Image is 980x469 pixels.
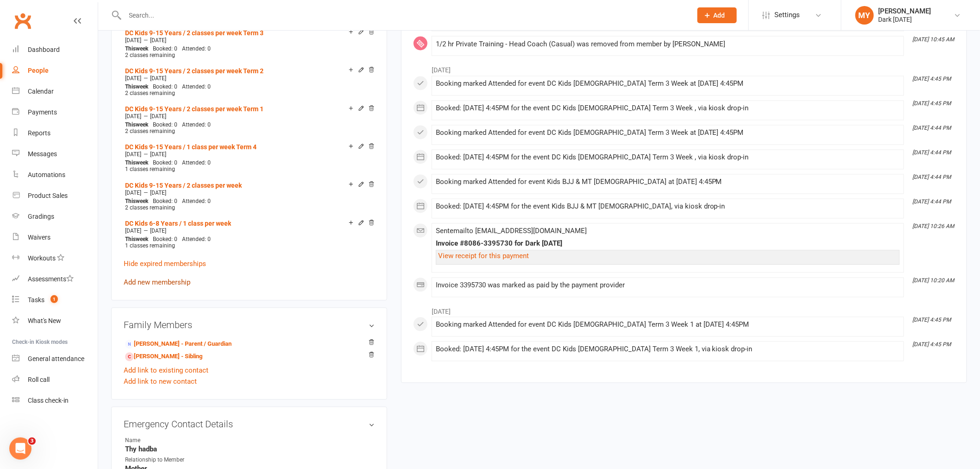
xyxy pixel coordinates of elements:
div: Booked: [DATE] 4:45PM for the event DC Kids [DEMOGRAPHIC_DATA] Term 3 Week 1, via kiosk drop-in [436,346,900,354]
div: General attendance [28,355,84,362]
span: 3 [28,437,36,445]
a: [PERSON_NAME] - Sibling [125,352,202,362]
li: [DATE] [413,61,955,76]
span: This [125,45,136,52]
a: Add link to new contact [124,376,197,387]
span: [DATE] [150,190,166,196]
span: [DATE] [125,114,141,120]
div: Booking marked Attended for event DC Kids [DEMOGRAPHIC_DATA] Term 3 Week 1 at [DATE] 4:45PM [436,321,900,329]
div: Dark [DATE] [879,15,931,24]
a: Add link to existing contact [124,365,208,376]
span: This [125,122,136,128]
div: Workouts [28,254,56,262]
div: Waivers [28,234,50,241]
div: — [123,113,375,120]
a: Messages [12,144,98,165]
div: What's New [28,317,61,324]
div: 1/2 hr Private Training - Head Coach (Casual) was removed from member by [PERSON_NAME] [436,40,900,48]
i: [DATE] 4:45 PM [913,101,951,107]
span: Attended: 0 [182,122,211,128]
div: — [123,151,375,158]
div: Reports [28,129,50,137]
a: Hide expired memberships [124,260,206,268]
div: Tasks [28,296,44,304]
div: MY [855,6,874,25]
a: [PERSON_NAME] - Parent / Guardian [125,340,232,349]
div: week [123,160,151,166]
span: 1 [50,295,58,303]
div: Relationship to Member [125,456,201,465]
div: week [123,236,151,243]
div: Gradings [28,213,54,220]
i: [DATE] 4:44 PM [913,150,951,156]
h3: Family Members [124,320,375,330]
a: Roll call [12,369,98,390]
iframe: Intercom live chat [9,437,31,460]
span: Booked: 0 [153,122,177,128]
div: Booking marked Attended for event DC Kids [DEMOGRAPHIC_DATA] Term 3 Week at [DATE] 4:45PM [436,80,900,88]
i: [DATE] 4:45 PM [913,76,951,82]
a: DC Kids 6-8 Years / 1 class per week [125,220,231,228]
a: Payments [12,102,98,123]
div: Roll call [28,376,50,383]
div: Booked: [DATE] 4:45PM for the event DC Kids [DEMOGRAPHIC_DATA] Term 3 Week , via kiosk drop-in [436,154,900,162]
li: [DATE] [413,302,955,317]
span: [DATE] [125,228,141,234]
span: Attended: 0 [182,45,211,52]
a: DC Kids 9-15 Years / 2 classes per week Term 2 [125,68,264,75]
span: Attended: 0 [182,160,211,166]
a: DC Kids 9-15 Years / 2 classes per week Term 3 [125,29,264,37]
span: 1 classes remaining [125,166,175,173]
span: Sent email to [EMAIL_ADDRESS][DOMAIN_NAME] [436,227,587,235]
div: Calendar [28,88,54,95]
a: Calendar [12,81,98,102]
h3: Emergency Contact Details [124,419,375,430]
a: Workouts [12,248,98,269]
div: week [123,84,151,90]
div: week [123,122,151,128]
a: Reports [12,123,98,144]
div: Invoice #8086-3395730 for Dark [DATE] [436,240,900,248]
span: [DATE] [150,114,166,120]
a: Tasks 1 [12,290,98,311]
a: DC Kids 9-15 Years / 1 class per week Term 4 [125,144,257,151]
a: DC Kids 9-15 Years / 2 classes per week Term 1 [125,106,264,113]
a: Gradings [12,206,98,227]
span: [DATE] [125,37,141,44]
div: Payments [28,108,57,116]
strong: Thy hadba [125,445,375,454]
span: 1 classes remaining [125,243,175,249]
span: [DATE] [125,152,141,158]
i: [DATE] 10:20 AM [913,278,955,284]
div: Booking marked Attended for event Kids BJJ & MT [DEMOGRAPHIC_DATA] at [DATE] 4:45PM [436,178,900,186]
a: Assessments [12,269,98,290]
div: — [123,37,375,44]
span: Attended: 0 [182,84,211,90]
i: [DATE] 10:26 AM [913,223,955,230]
span: This [125,198,136,205]
div: Booked: [DATE] 4:45PM for the event Kids BJJ & MT [DEMOGRAPHIC_DATA], via kiosk drop-in [436,203,900,211]
span: Add [714,12,725,19]
i: [DATE] 10:45 AM [913,36,955,43]
div: week [123,45,151,52]
span: Attended: 0 [182,236,211,243]
div: [PERSON_NAME] [879,7,931,15]
i: [DATE] 4:44 PM [913,199,951,205]
a: Automations [12,165,98,185]
span: This [125,84,136,90]
a: People [12,60,98,81]
div: — [123,228,375,235]
a: Product Sales [12,185,98,206]
span: Booked: 0 [153,236,177,243]
div: Class check-in [28,397,69,404]
a: Add new membership [124,279,190,287]
div: Booked: [DATE] 4:45PM for the event DC Kids [DEMOGRAPHIC_DATA] Term 3 Week , via kiosk drop-in [436,105,900,113]
span: 2 classes remaining [125,205,175,211]
span: [DATE] [125,76,141,82]
i: [DATE] 4:45 PM [913,342,951,348]
span: [DATE] [150,152,166,158]
span: Booked: 0 [153,198,177,205]
div: Name [125,437,201,445]
a: DC Kids 9-15 Years / 2 classes per week [125,182,242,190]
span: This [125,160,136,166]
